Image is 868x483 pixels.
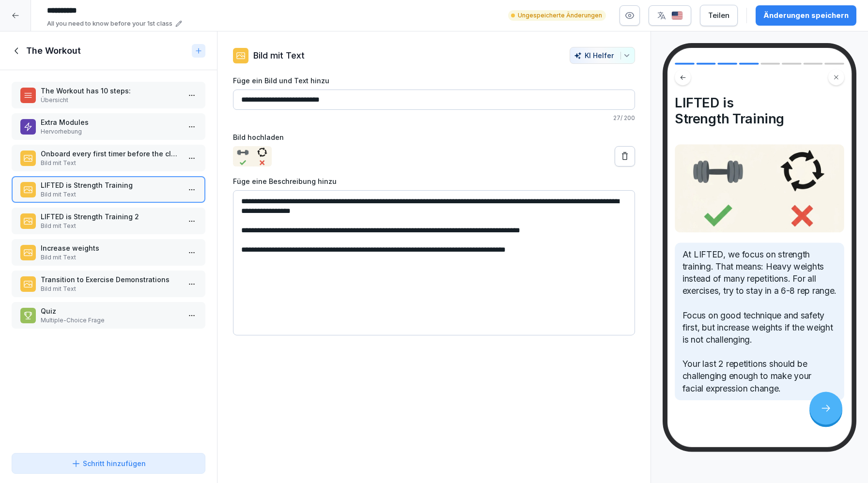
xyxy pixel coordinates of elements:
[12,113,205,140] div: Extra ModulesHervorhebung
[41,159,180,167] p: Bild mit Text
[708,10,729,21] div: Teilen
[41,211,180,222] p: LIFTED is Strength Training 2
[700,5,738,26] button: Teilen
[41,127,180,136] p: Hervorhebung
[253,49,305,62] p: Bild mit Text
[41,285,180,293] p: Bild mit Text
[671,11,683,20] img: us.svg
[26,45,81,57] h1: The Workout
[12,208,205,234] div: LIFTED is Strength Training 2Bild mit Text
[41,117,180,127] p: Extra Modules
[41,190,180,199] p: Bild mit Text
[41,222,180,230] p: Bild mit Text
[12,302,205,329] div: QuizMultiple-Choice Frage
[41,149,180,159] p: Onboard every first timer before the class starts
[41,243,180,253] p: Increase weights
[12,176,205,203] div: LIFTED is Strength TrainingBild mit Text
[756,5,856,26] button: Änderungen speichern
[574,51,631,60] div: KI Helfer
[41,274,180,285] p: Transition to Exercise Demonstrations
[570,47,635,64] button: KI Helfer
[518,11,602,20] p: Ungespeicherte Änderungen
[12,453,205,474] button: Schritt hinzufügen
[12,145,205,171] div: Onboard every first timer before the class startsBild mit Text
[41,180,180,190] p: LIFTED is Strength Training
[233,75,635,86] label: Füge ein Bild und Text hinzu
[12,82,205,108] div: The Workout has 10 steps:Übersicht
[41,306,180,316] p: Quiz
[233,114,635,122] p: 27 / 200
[675,95,844,127] h4: LIFTED is Strength Training
[233,146,272,166] img: fml3lruc2u5y5222515fb3af.png
[675,144,844,232] img: Bild und Text Vorschau
[47,19,172,29] p: All you need to know before your 1st class
[763,10,849,21] div: Änderungen speichern
[41,316,180,325] p: Multiple-Choice Frage
[71,458,146,468] div: Schritt hinzufügen
[41,96,180,105] p: Übersicht
[41,253,180,262] p: Bild mit Text
[12,239,205,266] div: Increase weightsBild mit Text
[12,271,205,297] div: Transition to Exercise DemonstrationsBild mit Text
[233,132,635,142] label: Bild hochladen
[233,176,635,186] label: Füge eine Beschreibung hinzu
[41,86,180,96] p: The Workout has 10 steps:
[682,249,837,395] p: At LIFTED, we focus on strength training. That means: Heavy weights instead of many repetitions. ...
